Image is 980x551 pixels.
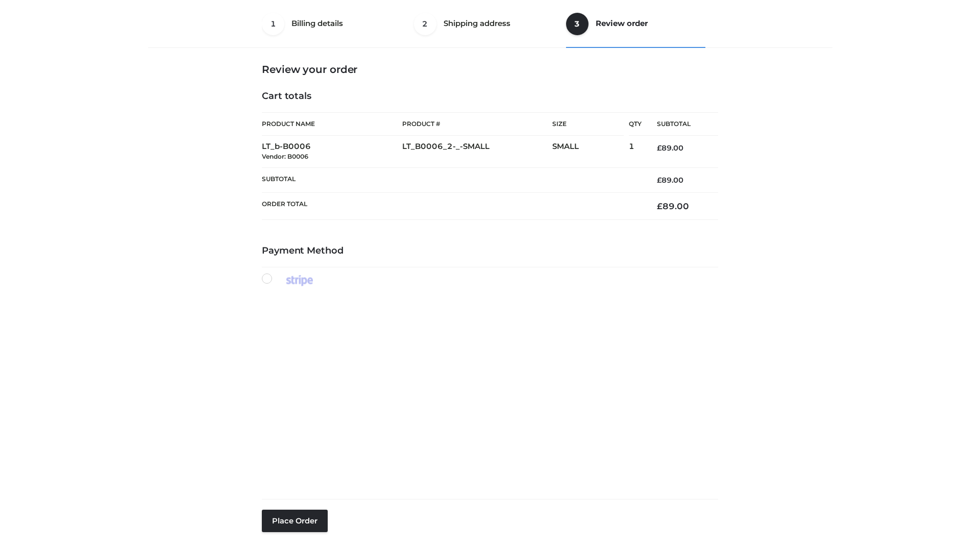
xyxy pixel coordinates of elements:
[552,113,624,136] th: Size
[262,245,718,257] h4: Payment Method
[642,113,718,136] th: Subtotal
[262,510,328,532] button: Place order
[262,91,718,102] h4: Cart totals
[402,136,552,168] td: LT_B0006_2-_-SMALL
[402,112,552,136] th: Product #
[629,136,642,168] td: 1
[657,143,661,153] span: £
[262,193,642,220] th: Order Total
[262,112,402,136] th: Product Name
[657,176,661,185] span: £
[260,297,716,482] iframe: Secure payment input frame
[657,201,689,211] bdi: 89.00
[262,167,642,192] th: Subtotal
[657,143,683,153] bdi: 89.00
[552,136,629,168] td: SMALL
[262,63,718,76] h3: Review your order
[262,153,308,160] small: Vendor: B0006
[657,176,683,185] bdi: 89.00
[262,136,402,168] td: LT_b-B0006
[657,201,663,211] span: £
[629,112,642,136] th: Qty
